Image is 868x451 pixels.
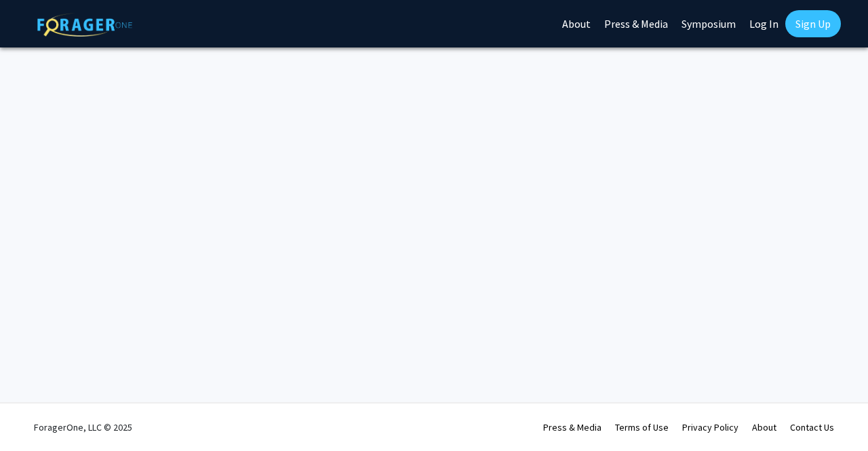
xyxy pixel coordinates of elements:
a: Contact Us [790,421,834,433]
a: Sign Up [785,10,841,37]
div: ForagerOne, LLC © 2025 [34,404,132,451]
a: Terms of Use [615,421,669,433]
a: About [752,421,776,433]
a: Press & Media [543,421,601,433]
a: Privacy Policy [682,421,738,433]
img: ForagerOne Logo [37,13,132,37]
